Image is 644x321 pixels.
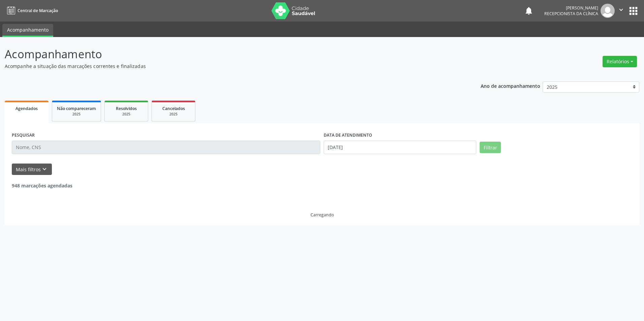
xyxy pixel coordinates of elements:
a: Acompanhamento [2,24,53,37]
input: Selecione um intervalo [324,141,476,154]
input: Nome, CNS [12,141,320,154]
p: Ano de acompanhamento [481,81,540,90]
label: DATA DE ATENDIMENTO [324,130,372,141]
label: PESQUISAR [12,130,35,141]
button:  [615,4,627,18]
div: 2025 [57,112,96,117]
button: notifications [524,6,534,15]
img: img [601,4,615,18]
div: 2025 [109,112,143,117]
div: [PERSON_NAME] [544,5,598,11]
span: Resolvidos [116,106,137,111]
div: Carregando [311,212,334,218]
i:  [617,6,625,13]
strong: 948 marcações agendadas [12,182,72,189]
button: apps [627,5,639,17]
button: Mais filtroskeyboard_arrow_down [12,164,52,175]
span: Agendados [15,106,38,111]
span: Central de Marcação [18,8,58,13]
div: 2025 [157,112,190,117]
p: Acompanhe a situação das marcações correntes e finalizadas [5,63,449,70]
span: Cancelados [162,106,185,111]
span: Recepcionista da clínica [544,11,598,16]
span: Não compareceram [57,106,96,111]
button: Relatórios [603,56,637,67]
i: keyboard_arrow_down [41,166,48,173]
p: Acompanhamento [5,46,449,63]
button: Filtrar [480,142,501,153]
a: Central de Marcação [5,5,58,16]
